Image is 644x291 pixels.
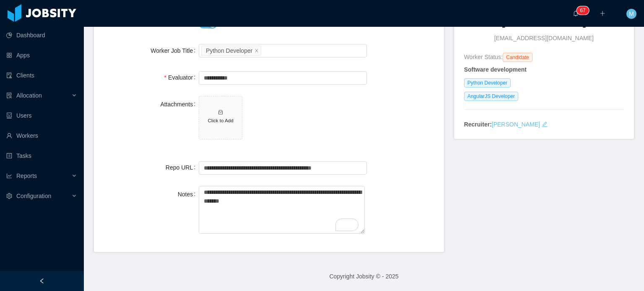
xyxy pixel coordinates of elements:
span: AngularJS Developer [464,92,518,101]
div: Python Developer [206,46,252,55]
footer: Copyright Jobsity © - 2025 [84,262,644,291]
sup: 67 [576,6,589,15]
i: icon: bell [573,10,579,16]
strong: Recruiter: [464,121,492,128]
h5: Click to Add [203,117,239,124]
i: icon: edit [542,121,548,127]
strong: Software development [464,66,527,73]
span: Allocation [16,92,42,99]
span: [EMAIL_ADDRESS][DOMAIN_NAME] [494,34,594,43]
span: icon: inboxClick to Add [199,96,242,139]
a: icon: robotUsers [6,107,77,124]
p: 7 [583,6,586,15]
input: Repo URL [199,161,367,175]
a: [PERSON_NAME] [492,121,540,128]
textarea: To enrich screen reader interactions, please activate Accessibility in Grammarly extension settings [199,186,365,234]
p: 6 [580,6,583,15]
span: Reports [16,173,37,179]
i: icon: solution [6,93,12,98]
i: icon: line-chart [6,173,12,179]
label: Attachments [160,101,199,108]
i: icon: close [254,48,259,53]
span: Worker Status: [464,54,503,60]
input: Worker Job Title [263,46,267,56]
span: M [629,9,634,19]
a: icon: pie-chartDashboard [6,27,77,44]
label: Notes [178,191,199,198]
span: Configuration [16,193,51,199]
i: icon: plus [600,10,605,16]
label: Create Calendar Event? [130,21,199,27]
a: icon: userWorkers [6,127,77,144]
span: Python Developer [464,78,511,88]
i: icon: inbox [218,109,223,115]
i: icon: setting [6,193,12,199]
li: Python Developer [201,46,261,56]
a: icon: appstoreApps [6,47,77,64]
span: Candidate [503,53,532,62]
a: icon: auditClients [6,67,77,84]
label: Evaluator [164,74,199,81]
a: icon: profileTasks [6,147,77,164]
label: Repo URL [166,164,199,171]
label: Worker Job Title [151,47,199,54]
